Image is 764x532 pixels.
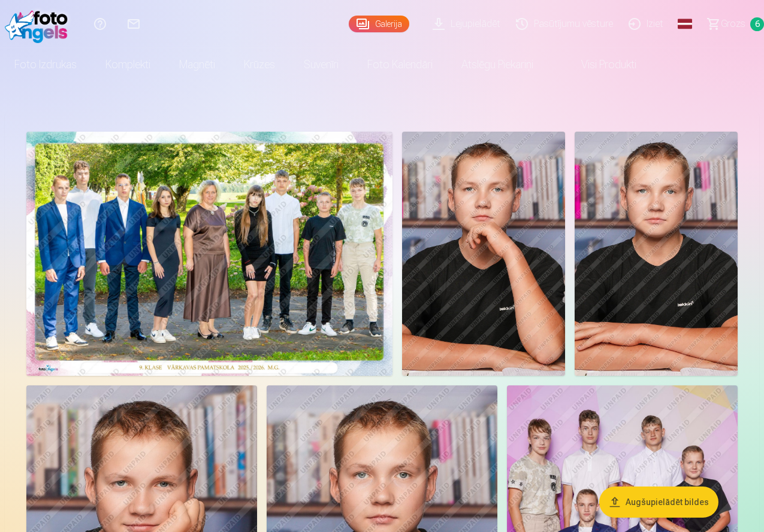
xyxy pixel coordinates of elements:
[447,48,548,81] a: Atslēgu piekariņi
[599,487,718,518] button: Augšupielādēt bildes
[548,48,651,81] a: Visi produkti
[289,48,353,81] a: Suvenīri
[353,48,447,81] a: Foto kalendāri
[165,48,229,81] a: Magnēti
[5,5,74,43] img: /fa1
[750,17,764,31] span: 6
[91,48,165,81] a: Komplekti
[229,48,289,81] a: Krūzes
[721,17,745,31] span: Grozs
[349,16,409,32] a: Galerija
